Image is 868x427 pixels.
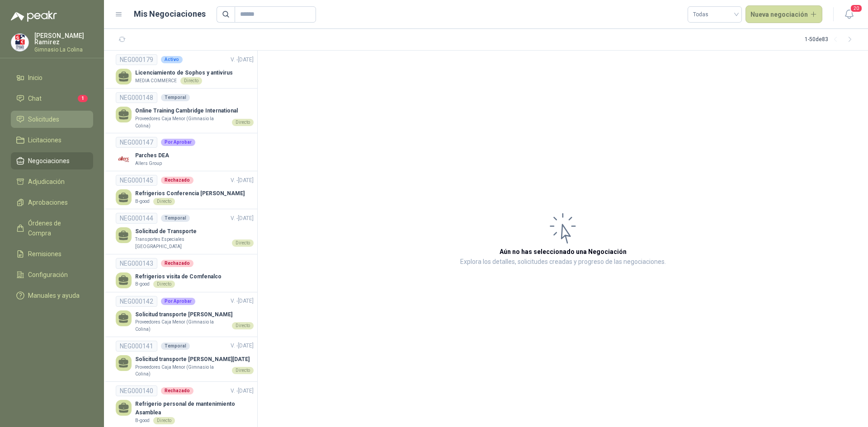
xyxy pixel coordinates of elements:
p: [PERSON_NAME] Ramirez [34,33,93,45]
p: Solicitud de Transporte [135,227,254,236]
h3: Aún no has seleccionado una Negociación [500,247,627,257]
p: Proveedores Caja Menor (Gimnasio la Colina) [135,115,228,129]
div: Directo [153,281,175,288]
button: Nueva negociación [745,5,823,23]
span: V. - [DATE] [231,177,254,183]
p: Parches DEA [135,151,169,160]
p: Proveedores Caja Menor (Gimnasio la Colina) [135,364,228,378]
a: NEG000141TemporalV. -[DATE] Solicitud transporte [PERSON_NAME][DATE]Proveedores Caja Menor (Gimna... [116,341,254,378]
span: Remisiones [28,249,61,259]
span: Licitaciones [28,135,61,145]
a: NEG000147Por AprobarCompany LogoParches DEAAllers Group [116,137,254,167]
div: Activo [161,56,183,63]
p: Licenciamiento de Sophos y antivirus [135,69,233,77]
span: V. - [DATE] [231,56,254,63]
div: Temporal [161,215,190,222]
img: Company Logo [116,151,132,167]
span: Inicio [28,73,42,83]
img: Company Logo [11,34,28,51]
a: NEG000145RechazadoV. -[DATE] Refrigerios Conferencia [PERSON_NAME]B-goodDirecto [116,175,254,205]
div: Temporal [161,94,190,101]
p: Solicitud transporte [PERSON_NAME][DATE] [135,355,254,364]
a: Inicio [11,69,93,86]
div: NEG000144 [116,213,157,224]
span: Adjudicación [28,177,65,187]
div: Directo [232,322,254,329]
span: Negociaciones [28,156,70,166]
span: V. - [DATE] [231,215,254,221]
div: Directo [232,367,254,374]
p: B-good [135,417,150,424]
p: Allers Group [135,160,162,167]
a: Negociaciones [11,152,93,169]
a: Configuración [11,266,93,283]
span: Órdenes de Compra [28,218,85,238]
a: Aprobaciones [11,194,93,211]
div: Directo [232,239,254,247]
a: Adjudicación [11,173,93,190]
p: MEDIA COMMERCE [135,77,177,84]
div: Directo [153,417,175,424]
span: Configuración [28,270,68,280]
a: Manuales y ayuda [11,287,93,304]
a: Licitaciones [11,131,93,149]
img: Logo peakr [11,11,57,22]
a: NEG000148TemporalOnline Training Cambridge InternationalProveedores Caja Menor (Gimnasio la Colin... [116,92,254,129]
div: Directo [180,77,202,84]
div: Rechazado [161,387,193,394]
a: Órdenes de Compra [11,215,93,242]
div: Directo [153,198,175,205]
p: B-good [135,198,150,205]
div: 1 - 50 de 83 [805,33,857,47]
div: Por Aprobar [161,298,195,305]
a: NEG000143RechazadoRefrigerios visita de ComfenalcoB-goodDirecto [116,258,254,288]
span: Todas [693,8,736,21]
div: NEG000147 [116,137,157,148]
a: Chat1 [11,90,93,107]
div: NEG000141 [116,341,157,352]
span: Manuales y ayuda [28,291,80,300]
a: NEG000144TemporalV. -[DATE] Solicitud de TransporteTransportes Especiales [GEOGRAPHIC_DATA]Directo [116,213,254,250]
div: Directo [232,119,254,126]
div: NEG000145 [116,175,157,186]
span: V. - [DATE] [231,343,254,349]
a: NEG000140RechazadoV. -[DATE] Refrigerio personal de mantenimiento AsambleaB-goodDirecto [116,385,254,424]
h1: Mis Negociaciones [134,8,206,20]
p: Gimnasio La Colina [34,47,93,52]
a: NEG000179ActivoV. -[DATE] Licenciamiento de Sophos y antivirusMEDIA COMMERCEDirecto [116,54,254,84]
div: Temporal [161,343,190,350]
div: NEG000179 [116,54,157,65]
a: Solicitudes [11,111,93,128]
div: NEG000142 [116,296,157,307]
div: Rechazado [161,260,193,267]
p: Proveedores Caja Menor (Gimnasio la Colina) [135,319,228,333]
div: Por Aprobar [161,139,195,146]
div: Rechazado [161,177,193,184]
div: NEG000148 [116,92,157,103]
span: Chat [28,94,42,103]
button: 20 [841,6,857,23]
p: Online Training Cambridge International [135,107,254,115]
span: Solicitudes [28,114,59,124]
span: V. - [DATE] [231,388,254,394]
a: Remisiones [11,245,93,263]
p: B-good [135,281,150,288]
div: NEG000143 [116,258,157,269]
span: V. - [DATE] [231,298,254,304]
div: NEG000140 [116,385,157,396]
p: Solicitud transporte [PERSON_NAME] [135,310,254,319]
p: Refrigerio personal de mantenimiento Asamblea [135,400,254,417]
p: Refrigerios Conferencia [PERSON_NAME] [135,189,245,198]
span: 1 [78,95,88,102]
span: Aprobaciones [28,197,68,207]
span: 20 [850,4,863,13]
p: Explora los detalles, solicitudes creadas y progreso de las negociaciones. [460,257,666,267]
a: NEG000142Por AprobarV. -[DATE] Solicitud transporte [PERSON_NAME]Proveedores Caja Menor (Gimnasio... [116,296,254,333]
p: Refrigerios visita de Comfenalco [135,272,222,281]
p: Transportes Especiales [GEOGRAPHIC_DATA] [135,236,228,250]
